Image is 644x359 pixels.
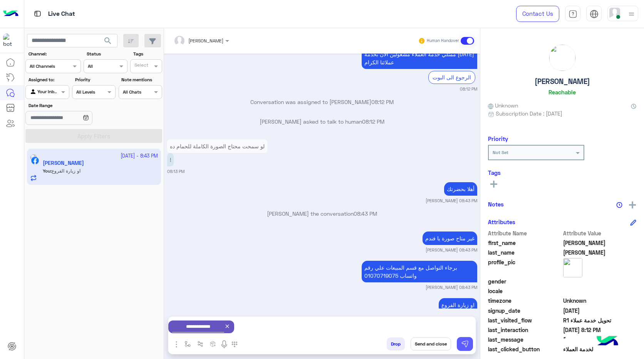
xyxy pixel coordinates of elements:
span: 2025-09-30T17:12:47.199Z [563,326,637,334]
a: Contact Us [516,6,559,22]
h6: Notes [488,201,504,208]
img: 322208621163248 [3,34,17,47]
span: Unknown [563,297,637,305]
p: 30/9/2025, 8:43 PM [362,261,477,282]
span: profile_pic [488,258,562,276]
img: notes [616,202,622,208]
span: last_message [488,336,562,344]
h6: Tags [488,169,636,176]
span: ً [563,336,637,344]
label: Status [87,50,126,57]
small: [PERSON_NAME] 08:43 PM [426,198,477,204]
span: gender [488,277,562,285]
small: Human Handover [427,38,459,44]
label: Tags [133,50,161,57]
span: Nasser [563,248,637,257]
span: locale [488,287,562,295]
button: Drop [387,337,405,351]
span: Attribute Name [488,229,562,237]
img: select flow [184,341,191,347]
p: Live Chat [48,9,75,19]
label: Note mentions [121,76,161,83]
div: Select [133,62,148,70]
label: Priority [75,76,115,83]
img: send voice note [220,340,229,349]
img: picture [563,258,582,277]
p: 30/9/2025, 8:43 PM [439,298,477,312]
img: picture [549,45,575,71]
span: 2025-09-30T17:01:01.423Z [563,307,637,315]
img: create order [210,341,216,347]
h6: Reachable [548,89,576,96]
span: last_clicked_button [488,345,562,353]
small: 08:13 PM [167,168,184,174]
p: [PERSON_NAME] asked to talk to human [167,117,477,126]
h6: Priority [488,135,508,142]
button: Apply Filters [25,129,162,143]
img: tab [590,10,599,18]
button: Send and close [411,337,451,351]
p: [PERSON_NAME] the conversation [167,210,477,218]
img: tab [569,10,577,18]
span: 08:12 PM [362,118,384,125]
img: Trigger scenario [197,341,203,347]
img: send attachment [172,340,181,349]
span: null [563,277,637,285]
span: 08:12 PM [371,99,394,105]
label: Channel: [29,50,80,57]
span: Adnan [563,239,637,247]
span: last_name [488,248,562,257]
span: تحويل خدمة عملاء R1 [563,316,637,324]
p: 30/9/2025, 8:13 PM [167,139,267,153]
span: [PERSON_NAME] [188,38,223,44]
h6: Attributes [488,218,515,225]
button: Trigger scenario [194,337,207,350]
img: send message [461,340,469,348]
div: الرجوع الى البوت [428,71,475,84]
img: userImage [609,8,620,18]
button: select flow [181,337,194,350]
img: hulul-logo.png [594,328,621,355]
img: add [629,201,636,208]
label: Date Range [29,102,115,109]
span: signup_date [488,307,562,315]
small: 08:12 PM [460,86,477,92]
p: Conversation was assigned to [PERSON_NAME] [167,98,477,106]
span: timezone [488,297,562,305]
small: [PERSON_NAME] 08:43 PM [426,284,477,290]
span: last_visited_flow [488,316,562,324]
p: 30/9/2025, 8:13 PM [167,153,174,166]
img: profile [627,9,636,19]
button: create order [207,337,220,350]
small: [PERSON_NAME] 08:43 PM [426,247,477,253]
span: 08:43 PM [354,210,377,217]
p: 30/9/2025, 8:43 PM [444,182,477,196]
span: search [103,36,112,45]
img: Logo [3,6,18,22]
a: tab [565,6,580,22]
button: search [99,34,117,50]
span: null [563,287,637,295]
span: Attribute Value [563,229,637,237]
img: tab [33,9,42,18]
span: لخدمة العملاء [563,345,637,353]
span: Subscription Date : [DATE] [496,109,562,117]
p: 30/9/2025, 8:43 PM [423,232,477,245]
h5: [PERSON_NAME] [535,77,590,86]
span: last_interaction [488,326,562,334]
label: Assigned to: [29,76,68,83]
span: Unknown [488,101,518,109]
span: first_name [488,239,562,247]
img: make a call [231,341,238,347]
